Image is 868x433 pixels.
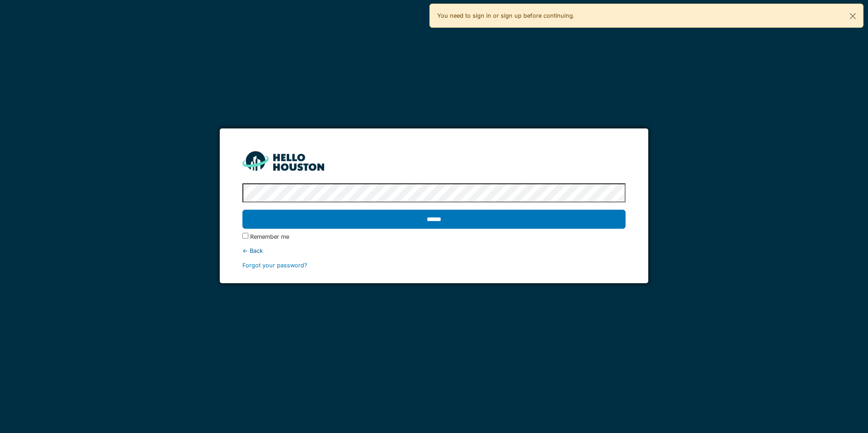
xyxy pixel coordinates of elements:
div: You need to sign in or sign up before continuing. [429,4,863,28]
div: ← Back [242,246,625,255]
img: HH_line-BYnF2_Hg.png [242,151,324,171]
a: Forgot your password? [242,262,307,269]
label: Remember me [250,232,289,241]
button: Close [843,4,863,28]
